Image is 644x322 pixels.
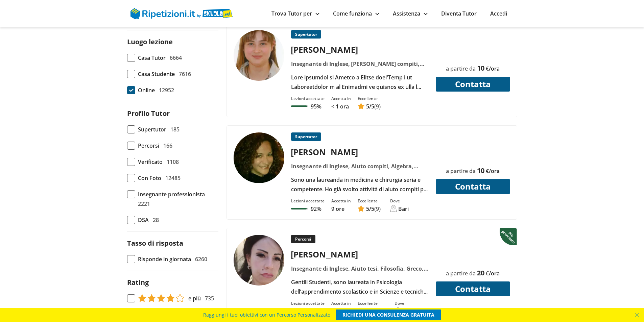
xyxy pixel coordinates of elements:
[130,8,233,19] img: logo Skuola.net | Ripetizioni.it
[366,103,369,110] span: 5
[486,270,500,277] span: €/ora
[195,254,207,264] span: 6260
[446,65,476,72] span: a partire da
[500,227,518,246] img: Piu prenotato
[138,199,150,208] span: 2221
[271,10,319,17] a: Trova Tutor per
[127,37,173,46] label: Luogo lezione
[358,198,381,204] div: Eccellente
[477,64,484,73] span: 10
[291,235,315,243] p: Percorsi
[436,281,510,296] button: Contatta
[170,53,182,63] span: 6664
[163,141,172,150] span: 166
[179,69,191,79] span: 7616
[333,10,379,17] a: Come funziona
[358,96,381,101] div: Eccellente
[291,132,321,141] p: Supertutor
[288,175,431,194] div: Sono una laureanda in medicina e chirurgia seria e competente. Ho già svolto attività di aiuto co...
[374,103,381,110] span: (9)
[203,309,330,320] span: Raggiungi i tuoi obiettivi con un Percorso Personalizzato
[138,157,163,167] span: Verificato
[159,85,174,95] span: 12952
[441,10,477,17] a: Diventa Tutor
[288,73,431,92] div: Lore ipsumdol si Ametco a Elitse doei'Temp i ut Laboreetdolor m al Enimadmi ve quisnos ex ulla l ...
[288,59,431,69] div: Insegnante di Inglese, [PERSON_NAME] compiti, Aiuto tesi, [PERSON_NAME], Archeologia greca e roma...
[358,205,381,213] a: 5/5(9)
[138,190,205,199] span: Insegnante professionista
[138,125,166,134] span: Supertutor
[477,166,484,175] span: 10
[358,307,385,315] a: 4,9/5(9)
[288,277,431,296] div: Gentili Studenti, sono laureata in Psicologia dell’apprendimento scolastico e in Scienze e tecnic...
[288,264,431,273] div: Insegnante di Inglese, Aiuto tesi, Filosofia, Greco, Italiano, Italiano per stranieri, [DEMOGRAPH...
[138,215,149,225] span: DSA
[138,254,191,264] span: Risponde in giornata
[234,30,284,81] img: tutor a Firenze - Letizia
[291,300,325,306] div: Lezioni accettate
[446,270,476,277] span: a partire da
[138,173,161,183] span: Con Foto
[170,125,180,134] span: 185
[127,239,183,248] label: Tasso di risposta
[331,103,351,110] p: < 1 ora
[127,109,170,118] label: Profilo Tutor
[153,215,159,225] span: 28
[288,162,431,171] div: Insegnante di Inglese, Aiuto compiti, Algebra, Biologia, Chimica, Geografia, Geometria, Italiano,...
[395,300,459,306] div: Dove
[366,307,379,315] span: /5
[366,307,374,315] span: 4,9
[291,30,321,39] p: Supertutor
[288,249,431,260] div: [PERSON_NAME]
[291,96,325,101] div: Lezioni accettate
[205,294,214,303] span: 735
[477,268,484,277] span: 20
[138,53,166,63] span: Casa Tutor
[291,198,325,204] div: Lezioni accettate
[366,205,369,213] span: 5
[138,294,184,302] img: tasso di risposta 4+
[288,44,431,55] div: [PERSON_NAME]
[403,307,459,315] div: [GEOGRAPHIC_DATA]
[331,307,351,315] p: 4 ore
[138,85,155,95] span: Online
[138,69,175,79] span: Casa Studente
[234,132,284,183] img: tutor a Bari - Loredana
[167,157,179,167] span: 1108
[358,300,385,306] div: Eccellente
[288,146,431,157] div: [PERSON_NAME]
[486,167,500,175] span: €/ora
[358,103,381,110] a: 5/5(9)
[311,307,321,315] p: 91%
[188,294,201,303] span: e più
[390,198,409,204] div: Dove
[336,309,441,320] a: RICHIEDI UNA CONSULENZA GRATUITA
[366,205,374,213] span: /5
[331,205,351,213] p: 9 ore
[234,235,284,286] img: tutor a GENOVA - Paola
[366,103,374,110] span: /5
[127,278,149,287] label: Rating
[331,300,351,306] div: Accetta in
[331,96,351,101] div: Accetta in
[393,10,428,17] a: Assistenza
[398,205,409,213] div: Bari
[331,198,351,204] div: Accetta in
[130,9,233,17] a: logo Skuola.net | Ripetizioni.it
[436,179,510,194] button: Contatta
[486,65,500,72] span: €/ora
[490,10,507,17] a: Accedi
[311,205,321,213] p: 92%
[446,167,476,175] span: a partire da
[379,307,385,315] span: (9)
[436,77,510,92] button: Contatta
[311,103,321,110] p: 95%
[165,173,181,183] span: 12485
[374,205,381,213] span: (9)
[138,141,159,150] span: Percorsi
